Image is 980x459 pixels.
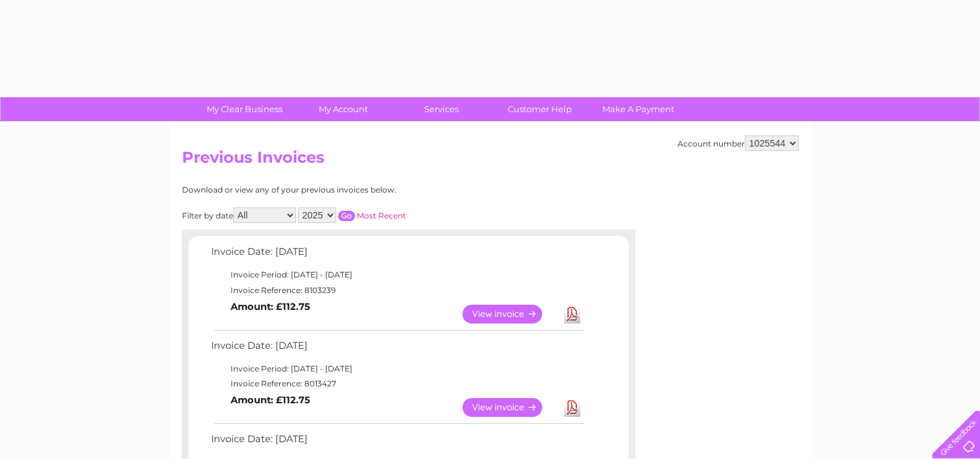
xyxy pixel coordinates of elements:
a: View [462,305,558,324]
a: Services [388,97,495,121]
div: Filter by date [182,207,522,223]
a: View [462,398,558,417]
a: Most Recent [357,211,406,220]
b: Amount: £112.75 [231,301,310,312]
a: Customer Help [486,97,593,121]
a: My Clear Business [191,97,298,121]
a: Make A Payment [585,97,692,121]
td: Invoice Date: [DATE] [208,430,587,454]
b: Amount: £112.75 [231,394,310,406]
div: Account number [678,135,799,151]
a: My Account [290,97,396,121]
td: Invoice Date: [DATE] [208,337,587,361]
td: Invoice Date: [DATE] [208,243,587,267]
h2: Previous Invoices [182,148,799,173]
a: Download [564,305,580,324]
div: Download or view any of your previous invoices below. [182,185,522,194]
a: Download [564,398,580,417]
td: Invoice Period: [DATE] - [DATE] [208,267,587,283]
td: Invoice Period: [DATE] - [DATE] [208,361,587,377]
td: Invoice Reference: 8103239 [208,283,587,298]
td: Invoice Reference: 8013427 [208,376,587,392]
